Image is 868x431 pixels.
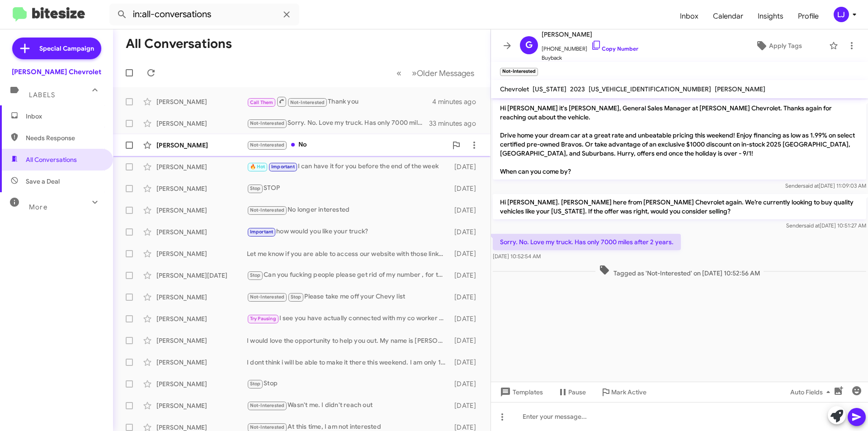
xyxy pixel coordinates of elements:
[26,155,77,164] span: All Conversations
[156,314,247,323] div: [PERSON_NAME]
[250,272,261,278] span: Stop
[450,227,483,237] div: [DATE]
[247,249,450,258] div: Let me know if you are able to access our website with those links, I may have to text them off m...
[26,112,103,121] span: Inbox
[391,64,407,82] button: Previous
[834,7,849,22] div: LJ
[26,133,103,142] span: Needs Response
[715,85,765,93] span: [PERSON_NAME]
[493,234,681,250] p: Sorry. No. Love my truck. Has only 7000 miles after 2 years.
[450,184,483,193] div: [DATE]
[785,182,866,189] span: Sender [DATE] 11:09:03 AM
[450,314,483,323] div: [DATE]
[12,67,101,76] div: [PERSON_NAME] Chevrolet
[750,3,791,29] a: Insights
[450,249,483,258] div: [DATE]
[589,85,711,93] span: [US_VEHICLE_IDENTIFICATION_NUMBER]
[542,29,638,40] span: [PERSON_NAME]
[803,182,819,189] span: said at
[156,184,247,193] div: [PERSON_NAME]
[568,384,586,400] span: Pause
[450,162,483,171] div: [DATE]
[498,384,543,400] span: Templates
[450,358,483,367] div: [DATE]
[500,85,529,93] span: Chevrolet
[250,99,274,105] span: Call Them
[29,91,55,99] span: Labels
[247,313,450,324] div: I see you have actually connected with my co worker [PERSON_NAME], She will be able to help you o...
[542,53,638,62] span: Buyback
[250,142,285,148] span: Not-Interested
[271,164,295,170] span: Important
[412,67,417,79] span: »
[450,401,483,410] div: [DATE]
[109,4,299,25] input: Search
[247,336,450,345] div: I would love the opportunity to help you out. My name is [PERSON_NAME] am part of the sales team ...
[291,294,302,300] span: Stop
[156,206,247,215] div: [PERSON_NAME]
[250,120,285,126] span: Not-Interested
[247,379,450,389] div: Stop
[450,379,483,388] div: [DATE]
[126,37,232,51] h1: All Conversations
[156,401,247,410] div: [PERSON_NAME]
[493,100,866,180] p: Hi [PERSON_NAME] it's [PERSON_NAME], General Sales Manager at [PERSON_NAME] Chevrolet. Thanks aga...
[450,293,483,302] div: [DATE]
[156,379,247,388] div: [PERSON_NAME]
[250,294,285,300] span: Not-Interested
[790,384,834,400] span: Auto Fields
[156,293,247,302] div: [PERSON_NAME]
[826,7,858,22] button: LJ
[706,3,750,29] span: Calendar
[783,384,841,400] button: Auto Fields
[156,119,247,128] div: [PERSON_NAME]
[595,265,764,278] span: Tagged as 'Not-Interested' on [DATE] 10:52:56 AM
[29,203,47,211] span: More
[247,400,450,411] div: Wasn't me. I didn't reach out
[786,222,866,229] span: Sender [DATE] 10:51:27 AM
[406,64,480,82] button: Next
[250,185,261,191] span: Stop
[247,205,450,215] div: No longer interested
[611,384,646,400] span: Mark Active
[247,292,450,302] div: Please take me off your Chevy list
[156,358,247,367] div: [PERSON_NAME]
[156,97,247,106] div: [PERSON_NAME]
[432,97,483,106] div: 4 minutes ago
[493,253,541,260] span: [DATE] 10:52:54 AM
[769,38,802,54] span: Apply Tags
[156,271,247,280] div: [PERSON_NAME][DATE]
[673,3,706,29] a: Inbox
[26,177,60,186] span: Save a Deal
[247,161,450,172] div: I can have it for you before the end of the week
[247,270,450,280] div: Can you fucking people please get rid of my number , for the fucking 50th time my name is [PERSON...
[542,40,638,53] span: [PHONE_NUMBER]
[247,358,450,367] div: I dont think i will be able to make it there this weekend. I am only 1 year into my lease so I ma...
[429,119,483,128] div: 33 minutes ago
[247,227,450,237] div: how would you like your truck?
[247,140,447,150] div: No
[156,141,247,150] div: [PERSON_NAME]
[250,207,285,213] span: Not-Interested
[156,227,247,237] div: [PERSON_NAME]
[591,45,638,52] a: Copy Number
[450,206,483,215] div: [DATE]
[250,381,261,387] span: Stop
[450,336,483,345] div: [DATE]
[156,336,247,345] div: [PERSON_NAME]
[570,85,585,93] span: 2023
[533,85,566,93] span: [US_STATE]
[250,229,274,235] span: Important
[247,118,429,128] div: Sorry. No. Love my truck. Has only 7000 miles after 2 years.
[156,249,247,258] div: [PERSON_NAME]
[493,194,866,219] p: Hi [PERSON_NAME]. [PERSON_NAME] here from [PERSON_NAME] Chevrolet again. We’re currently looking ...
[417,68,474,78] span: Older Messages
[250,316,276,322] span: Try Pausing
[247,183,450,194] div: STOP
[791,3,826,29] span: Profile
[250,424,285,430] span: Not-Interested
[525,38,533,52] span: G
[290,99,325,105] span: Not-Interested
